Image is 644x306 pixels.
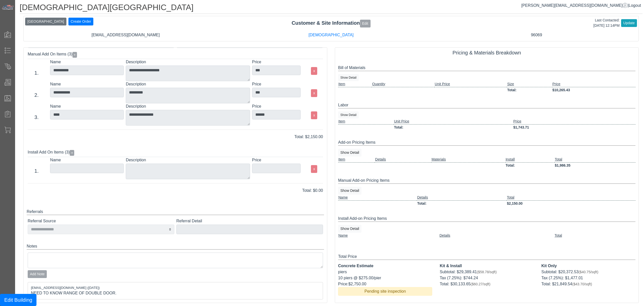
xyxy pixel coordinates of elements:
button: x [311,165,317,173]
td: Total: [417,200,507,206]
td: Item [338,157,375,163]
div: Notes [27,243,324,250]
button: Show Detail [338,225,361,233]
span: ($60.27/sqft) [471,282,491,286]
span: ($43.70/sqft) [572,282,592,286]
td: $1,743.71 [513,124,636,130]
div: 10 piers @ $275.00/pier [338,275,432,281]
label: Referral Detail [176,218,323,224]
h1: [DEMOGRAPHIC_DATA][GEOGRAPHIC_DATA] [20,3,642,14]
td: Details [439,233,554,238]
td: Unit Price [394,118,513,125]
label: Price [252,81,301,87]
div: | [521,3,641,9]
td: $1,986.35 [554,162,635,168]
div: 1. [25,167,48,175]
div: 1. [25,69,48,77]
div: NEED TO KNOW RANGE OF DOUBLE DOOR. [31,290,320,296]
div: Total Price [338,254,635,260]
div: Total: $0.00 [24,188,327,194]
td: Unit Price [434,81,507,87]
a: [PERSON_NAME][EMAIL_ADDRESS][DOMAIN_NAME] [521,3,628,8]
label: Name [50,59,124,65]
label: Price [252,59,301,65]
h5: Pricing & Materials Breakdown [338,50,635,56]
td: $10,265.43 [552,87,635,93]
div: Bill of Materials [338,65,635,71]
td: Item [338,118,394,125]
div: 2. [25,91,48,99]
label: Description [126,81,250,87]
td: Name [338,233,439,238]
div: Pending site inspection [338,287,432,296]
td: Total: [507,87,552,93]
div: Total: $2,150.00 [24,134,327,140]
button: Add Note [28,270,47,278]
td: Total: [394,124,513,130]
button: Show Detail [338,111,359,118]
button: x [311,111,317,119]
button: Update [621,19,637,27]
button: Show Detail [338,187,361,195]
label: Name [50,157,124,163]
div: Tax (7.25%): $1,477.01 [541,275,635,281]
label: Name [50,103,124,109]
label: Description [126,59,250,65]
button: x [311,89,317,97]
div: Kit Only [541,263,635,269]
label: Referral Source [28,218,174,224]
td: Details [417,195,507,201]
div: Tax (7.25%): $744.24 [440,275,534,281]
div: [EMAIL_ADDRESS][DOMAIN_NAME] ([DATE]) [31,285,320,290]
td: Total [554,157,635,163]
div: Install Add-on Pricing Items [338,216,635,222]
img: Metals Direct Inc Logo [2,5,14,10]
div: Labor [338,102,635,108]
td: Name [338,195,417,201]
button: Show Detail [338,149,361,157]
button: x [311,67,317,75]
div: Subtotal: $20,372.53 [541,269,635,275]
div: Add-on Pricing Items [338,139,635,146]
label: Description [126,103,250,109]
button: Show Detail [338,74,359,81]
div: Manual Add On Items (3) [28,50,323,59]
div: piers [338,269,432,275]
div: Total: $30,133.65 [440,281,534,287]
span: $2,750.00 [348,282,366,286]
td: Total: [505,162,555,168]
div: Customer & Site Information [24,19,638,27]
div: Install Add On Items (3) [28,148,323,157]
div: 96069 [434,32,639,38]
label: Price [252,103,301,109]
label: Price [252,157,301,163]
label: Description [126,157,250,163]
td: Price [513,118,636,125]
td: Install [505,157,555,163]
td: Quantity [372,81,434,87]
button: Create Order [68,18,94,25]
button: + [72,52,77,58]
button: Edit [360,20,371,27]
button: + [70,150,74,156]
div: Referrals [27,209,324,215]
div: Subtotal: $29,389.41 [440,269,534,275]
div: Last Contacted: [DATE] 12:14PM [593,18,620,28]
td: Total [554,233,635,238]
div: [EMAIL_ADDRESS][DOMAIN_NAME] [23,32,228,38]
div: Manual Add-on Pricing Items [338,177,635,184]
a: [DEMOGRAPHIC_DATA] [309,33,354,37]
div: 3. [25,113,48,121]
span: ($58.78/sqft) [477,270,497,274]
div: Price: [338,281,432,287]
span: ($40.75/sqft) [579,270,598,274]
label: Name [50,81,124,87]
button: [GEOGRAPHIC_DATA] [25,18,66,25]
td: Materials [431,157,505,163]
span: Logout [629,3,641,8]
td: Price [552,81,635,87]
div: Kit & Install [440,263,534,269]
td: $2,150.00 [507,200,635,206]
td: Item [338,81,372,87]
